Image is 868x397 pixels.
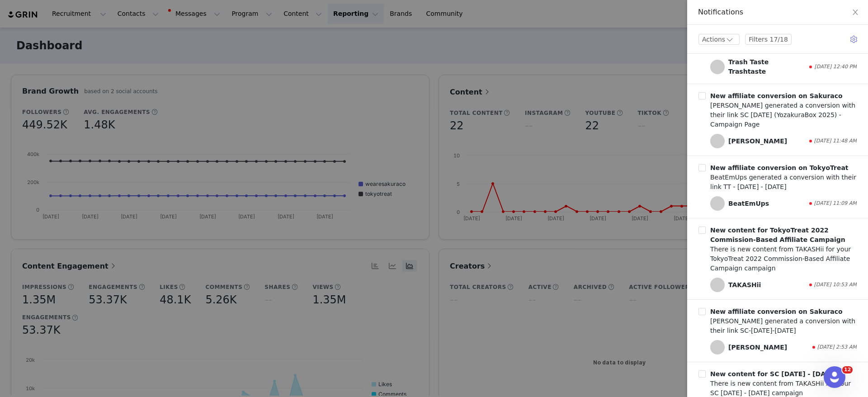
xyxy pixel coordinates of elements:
[728,343,787,352] div: [PERSON_NAME]
[814,137,857,145] span: [DATE] 11:48 AM
[698,34,740,45] button: Actions
[728,199,769,208] div: BeatEmUps
[710,196,725,211] span: BeatEmUps
[814,63,857,71] span: [DATE] 12:40 PM
[710,164,849,171] b: New affiliate conversion on TokyoTreat
[814,281,857,289] span: [DATE] 10:53 AM
[710,317,857,336] div: [PERSON_NAME] generated a conversion with their link SC-[DATE]-[DATE]
[710,101,857,129] div: [PERSON_NAME] generated a conversion with their link SC [DATE] (YozakuraBox 2025) - Campaign Page
[728,57,808,76] div: Trash Taste Trashtaste
[710,278,725,292] span: TAKASHii
[817,344,857,351] span: [DATE] 2:53 AM
[852,9,859,16] i: icon: close
[745,34,792,45] button: Filters 17/18
[728,280,761,290] div: TAKASHii
[728,137,787,146] div: [PERSON_NAME]
[710,173,857,192] div: BeatEmUps generated a conversion with their link TT - [DATE] - [DATE]
[710,134,725,148] span: Chris Abroad
[710,245,857,273] div: There is new content from TAKASHii for your TokyoTreat 2022 Commission-Based Affiliate Campaign c...
[698,7,857,17] div: Notifications
[710,308,843,315] b: New affiliate conversion on Sakuraco
[710,92,843,99] b: New affiliate conversion on Sakuraco
[710,370,836,378] b: New content for SC [DATE] - [DATE]
[710,227,845,243] b: New content for TokyoTreat 2022 Commission-Based Affiliate Campaign
[710,60,725,74] span: Trash Taste Trashtaste
[814,200,857,208] span: [DATE] 11:09 AM
[842,366,853,373] span: 12
[710,340,725,354] span: Paolo fromTOKYO
[824,366,845,388] iframe: Intercom live chat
